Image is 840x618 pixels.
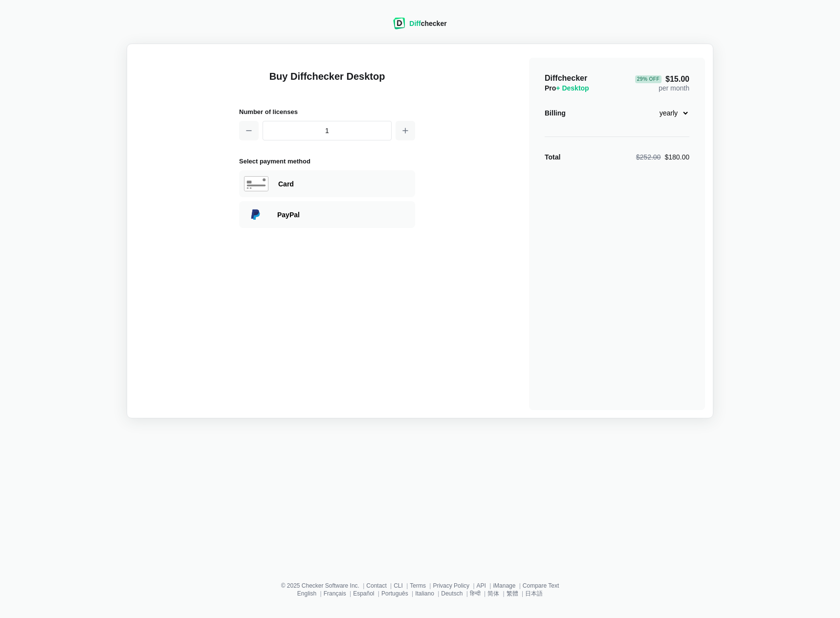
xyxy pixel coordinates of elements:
[635,73,689,93] div: per month
[393,18,405,29] img: Diffchecker logo
[525,590,543,597] a: 日本語
[415,590,434,597] a: Italiano
[441,590,463,597] a: Deutsch
[487,590,499,597] a: 简体
[545,108,566,118] div: Billing
[324,590,346,597] a: Français
[556,84,589,92] span: + Desktop
[366,582,386,589] a: Contact
[239,201,415,228] div: Paying with PayPal
[635,75,662,83] div: 29 % Off
[381,590,408,597] a: Português
[239,69,415,95] h1: Buy Diffchecker Desktop
[433,582,469,589] a: Privacy Policy
[477,582,486,589] a: API
[507,590,518,597] a: 繁體
[545,153,560,161] strong: Total
[393,23,446,31] a: Diffchecker logoDiffchecker
[263,121,392,140] input: 1
[239,170,415,197] div: Paying with Card
[394,582,403,589] a: CLI
[409,20,420,27] span: Diff
[239,156,415,166] h2: Select payment method
[278,179,410,189] div: Paying with Card
[239,107,415,117] h2: Number of licenses
[281,583,367,589] li: © 2025 Checker Software Inc.
[353,590,374,597] a: Español
[493,582,515,589] a: iManage
[470,590,481,597] a: हिन्दी
[636,153,661,161] span: $252.00
[636,152,689,162] div: $180.00
[545,84,589,92] span: Pro
[277,210,410,220] div: Paying with PayPal
[409,19,446,28] div: checker
[410,582,426,589] a: Terms
[297,590,316,597] a: English
[635,75,689,83] span: $15.00
[523,582,559,589] a: Compare Text
[545,74,587,82] span: Diffchecker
